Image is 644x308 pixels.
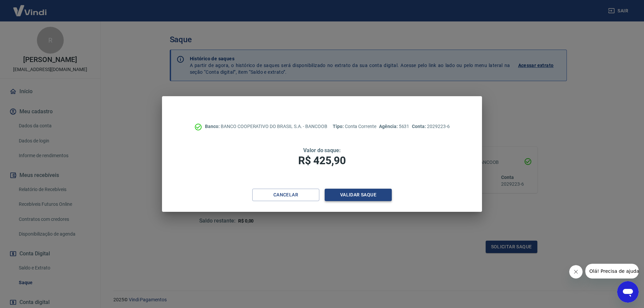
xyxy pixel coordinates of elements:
[379,123,409,130] p: 5631
[252,189,319,201] button: Cancelar
[569,265,583,279] iframe: Fechar mensagem
[585,264,639,279] iframe: Mensagem da empresa
[412,124,427,129] span: Conta:
[205,124,221,129] span: Banco:
[298,154,346,167] span: R$ 425,90
[205,123,327,130] p: BANCO COOPERATIVO DO BRASIL S.A. - BANCOOB
[4,5,56,10] span: Olá! Precisa de ajuda?
[325,189,392,201] button: Validar saque
[379,124,399,129] span: Agência:
[333,123,376,130] p: Conta Corrente
[333,124,345,129] span: Tipo:
[617,281,639,303] iframe: Botão para abrir a janela de mensagens
[412,123,449,130] p: 2029223-6
[303,147,341,153] span: Valor do saque:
